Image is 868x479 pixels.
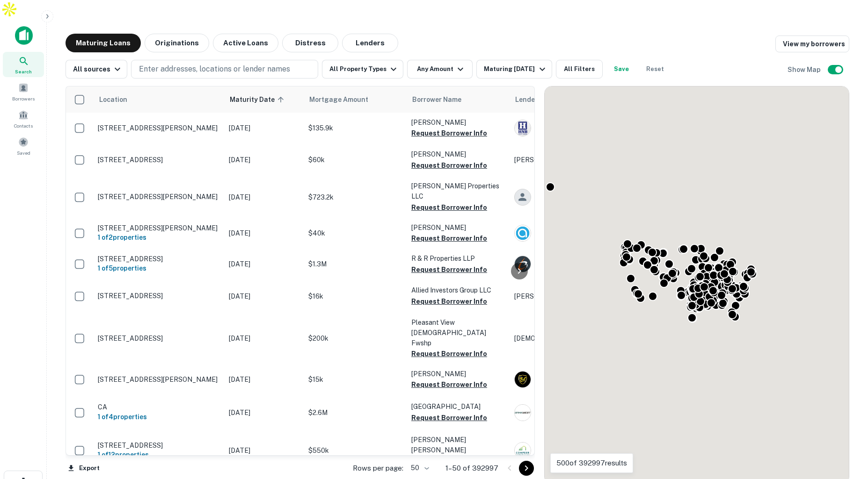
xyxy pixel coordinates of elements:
[98,334,219,343] p: [STREET_ADDRESS]
[353,463,403,474] p: Rows per page:
[411,379,487,390] button: Request Borrower Info
[14,122,33,129] span: Contacts
[510,86,659,113] th: Lender
[308,445,402,456] p: $550k
[411,149,505,159] p: [PERSON_NAME]
[411,369,505,379] p: [PERSON_NAME]
[445,463,498,474] p: 1–50 of 392997
[412,94,461,105] span: Borrower Name
[93,86,224,113] th: Location
[640,60,670,79] button: Reset
[308,123,402,133] p: $135.9k
[12,95,35,102] span: Borrowers
[229,228,299,238] p: [DATE]
[98,156,219,164] p: [STREET_ADDRESS]
[229,333,299,343] p: [DATE]
[282,34,338,52] button: Distress
[3,79,44,104] a: Borrowers
[3,133,44,158] a: Saved
[411,412,487,423] button: Request Borrower Info
[308,228,402,238] p: $40k
[98,232,219,243] h6: 1 of 2 properties
[322,60,403,79] button: All Property Types
[411,253,505,264] p: R & R Properties LLP
[224,86,304,113] th: Maturity Date
[229,291,299,301] p: [DATE]
[229,192,299,202] p: [DATE]
[98,403,219,411] p: CA
[342,34,398,52] button: Lenders
[99,94,127,105] span: Location
[98,255,219,263] p: [STREET_ADDRESS]
[411,117,505,128] p: [PERSON_NAME]
[229,155,299,165] p: [DATE]
[308,155,402,165] p: $60k
[308,374,402,385] p: $15k
[98,412,219,422] h6: 1 of 4 properties
[230,94,287,105] span: Maturity Date
[556,458,627,469] p: 500 of 392997 results
[139,64,290,75] p: Enter addresses, locations or lender names
[411,348,487,359] button: Request Borrower Info
[229,123,299,133] p: [DATE]
[775,36,849,52] a: View my borrowers
[3,52,44,77] a: Search
[788,64,822,75] h6: Show Map
[98,263,219,273] h6: 1 of 5 properties
[131,60,318,79] button: Enter addresses, locations or lender names
[15,68,32,75] span: Search
[66,34,141,52] button: Maturing Loans
[411,128,487,139] button: Request Borrower Info
[411,435,505,455] p: [PERSON_NAME] [PERSON_NAME]
[411,285,505,295] p: Allied Investors Group LLC
[308,291,402,301] p: $16k
[411,222,505,233] p: [PERSON_NAME]
[407,86,510,113] th: Borrower Name
[98,441,219,450] p: [STREET_ADDRESS]
[229,259,299,269] p: [DATE]
[229,374,299,385] p: [DATE]
[308,192,402,202] p: $723.2k
[484,64,547,75] div: Maturing [DATE]
[411,296,487,307] button: Request Borrower Info
[98,450,219,460] h6: 1 of 12 properties
[98,292,219,300] p: [STREET_ADDRESS]
[213,34,278,52] button: Active Loans
[309,94,380,105] span: Mortgage Amount
[15,26,33,45] img: capitalize-icon.png
[411,233,487,244] button: Request Borrower Info
[73,64,123,75] div: All sources
[411,160,487,171] button: Request Borrower Info
[411,401,505,412] p: [GEOGRAPHIC_DATA]
[411,181,505,201] p: [PERSON_NAME] Properties LLC
[66,60,127,79] button: All sources
[407,60,473,79] button: Any Amount
[411,317,505,348] p: Pleasant View [DEMOGRAPHIC_DATA] Fwshp
[229,408,299,418] p: [DATE]
[66,461,102,475] button: Export
[229,445,299,456] p: [DATE]
[411,264,487,275] button: Request Borrower Info
[407,461,430,475] div: 50
[98,193,219,201] p: [STREET_ADDRESS][PERSON_NAME]
[98,375,219,384] p: [STREET_ADDRESS][PERSON_NAME]
[476,60,552,79] button: Maturing [DATE]
[304,86,407,113] th: Mortgage Amount
[411,202,487,213] button: Request Borrower Info
[556,60,603,79] button: All Filters
[145,34,209,52] button: Originations
[606,60,636,79] button: Save your search to get updates of matches that match your search criteria.
[308,333,402,343] p: $200k
[17,149,30,157] span: Saved
[98,224,219,232] p: [STREET_ADDRESS][PERSON_NAME]
[821,404,868,449] iframe: Chat Widget
[519,461,534,476] button: Go to next page
[98,124,219,132] p: [STREET_ADDRESS][PERSON_NAME]
[3,106,44,131] a: Contacts
[308,259,402,269] p: $1.3M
